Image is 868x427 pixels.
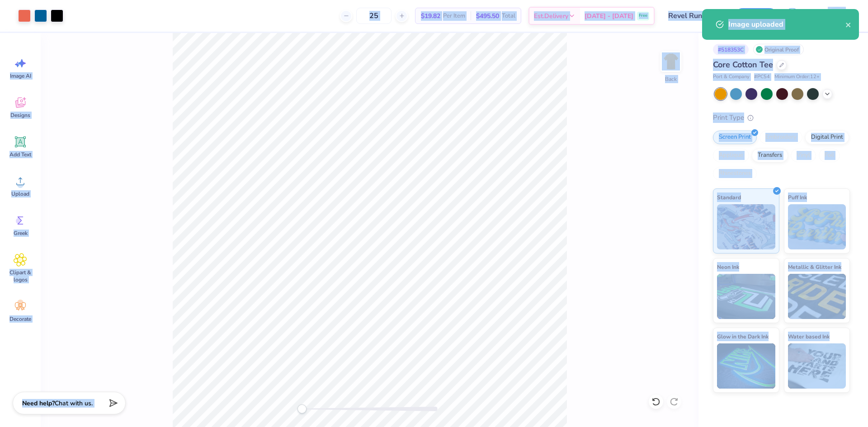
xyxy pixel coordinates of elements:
[356,8,392,24] input: – –
[811,7,850,25] a: AG
[443,11,465,21] span: Per Item
[788,262,841,272] span: Metallic & Glitter Ink
[828,7,846,25] img: Aljosh Eyron Garcia
[788,192,807,202] span: Puff Ink
[421,11,440,21] span: $19.82
[713,131,757,144] div: Screen Print
[502,11,515,21] span: Total
[713,149,749,162] div: Applique
[791,149,816,162] div: Vinyl
[11,190,29,197] span: Upload
[665,75,677,83] div: Back
[713,44,749,55] div: # 518353C
[661,7,728,25] input: Untitled Design
[759,131,802,144] div: Embroidery
[534,11,568,21] span: Est. Delivery
[728,19,845,30] div: Image uploaded
[753,44,804,55] div: Original Proof
[805,131,849,144] div: Digital Print
[713,59,773,70] span: Core Cotton Tee
[10,72,31,80] span: Image AI
[55,399,93,408] span: Chat with us.
[717,343,775,389] img: Glow in the Dark Ink
[717,204,775,249] img: Standard
[585,11,633,21] span: [DATE] - [DATE]
[788,343,846,389] img: Water based Ink
[639,13,647,19] span: Free
[752,149,788,162] div: Transfers
[819,149,840,162] div: Foil
[717,332,769,341] span: Glow in the Dark Ink
[14,230,28,237] span: Greek
[845,19,852,30] button: close
[5,269,35,283] span: Clipart & logos
[9,315,31,323] span: Decorate
[22,399,55,408] strong: Need help?
[788,332,830,341] span: Water based Ink
[713,73,750,81] span: Port & Company
[713,167,757,180] div: Rhinestones
[717,192,741,202] span: Standard
[754,73,770,81] span: # PC54
[476,11,499,21] span: $495.50
[788,274,846,319] img: Metallic & Glitter Ink
[713,113,850,123] div: Print Type
[717,274,775,319] img: Neon Ink
[10,112,30,119] span: Designs
[662,52,680,70] img: Back
[297,404,307,413] div: Accessibility label
[788,204,846,249] img: Puff Ink
[9,151,31,158] span: Add Text
[717,262,739,272] span: Neon Ink
[774,73,820,81] span: Minimum Order: 12 +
